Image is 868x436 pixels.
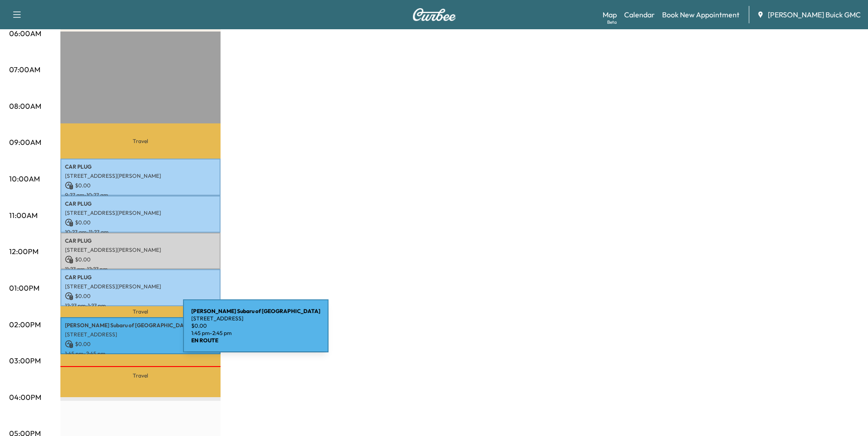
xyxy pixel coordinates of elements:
[662,9,739,20] a: Book New Appointment
[65,266,216,273] p: 11:27 am - 12:27 pm
[65,163,216,170] p: CAR PLUG
[9,64,40,75] p: 07:00AM
[65,218,216,227] p: $ 0.00
[9,137,41,148] p: 09:00AM
[768,9,861,20] span: [PERSON_NAME] Buick GMC
[9,173,40,184] p: 10:00AM
[65,246,216,254] p: [STREET_ADDRESS][PERSON_NAME]
[60,354,221,397] p: Travel
[65,340,216,348] p: $ 0.00
[65,229,216,236] p: 10:27 am - 11:27 am
[65,181,216,190] p: $ 0.00
[9,210,38,221] p: 11:00AM
[191,337,218,344] b: EN ROUTE
[65,255,216,264] p: $ 0.00
[191,322,320,330] p: $ 0.00
[65,274,216,281] p: CAR PLUG
[191,308,320,314] b: [PERSON_NAME] Subaru of [GEOGRAPHIC_DATA]
[65,322,216,329] p: [PERSON_NAME] Subaru of [GEOGRAPHIC_DATA]
[60,306,221,317] p: Travel
[65,209,216,217] p: [STREET_ADDRESS][PERSON_NAME]
[603,9,617,20] a: MapBeta
[607,19,617,26] div: Beta
[9,355,41,366] p: 03:00PM
[60,123,221,159] p: Travel
[65,292,216,300] p: $ 0.00
[9,101,41,112] p: 08:00AM
[65,350,216,357] p: 1:45 pm - 2:45 pm
[9,392,41,403] p: 04:00PM
[65,200,216,207] p: CAR PLUG
[65,191,216,199] p: 9:27 am - 10:27 am
[65,237,216,245] p: CAR PLUG
[65,302,216,309] p: 12:27 pm - 1:27 pm
[65,283,216,290] p: [STREET_ADDRESS][PERSON_NAME]
[9,28,41,39] p: 06:00AM
[9,319,41,330] p: 02:00PM
[412,8,456,21] img: Curbee Logo
[9,282,39,293] p: 01:00PM
[191,315,320,322] p: [STREET_ADDRESS]
[65,331,216,338] p: [STREET_ADDRESS]
[65,172,216,180] p: [STREET_ADDRESS][PERSON_NAME]
[191,330,320,337] p: 1:45 pm - 2:45 pm
[9,246,38,257] p: 12:00PM
[624,9,655,20] a: Calendar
